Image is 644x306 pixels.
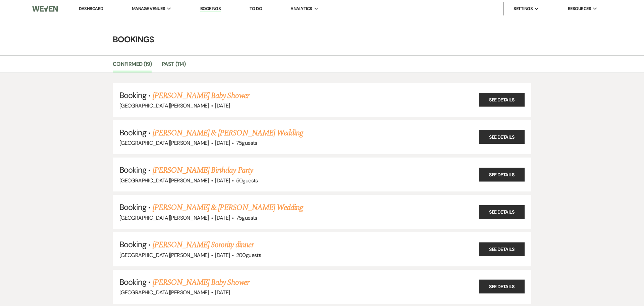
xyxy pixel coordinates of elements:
a: [PERSON_NAME] Baby Shower [153,90,249,102]
a: Past (114) [162,60,186,73]
span: Booking [119,127,146,138]
span: Settings [514,5,533,12]
a: [PERSON_NAME] Birthday Party [153,164,253,176]
a: See Details [479,280,525,294]
span: Analytics [290,5,312,12]
a: [PERSON_NAME] Baby Shower [153,276,249,289]
span: 50 guests [236,177,258,184]
span: [DATE] [215,289,230,296]
a: [PERSON_NAME] & [PERSON_NAME] Wedding [153,202,303,214]
a: Confirmed (19) [113,60,152,73]
h4: Bookings [80,34,563,45]
span: Booking [119,202,146,212]
span: [DATE] [215,177,230,184]
span: [GEOGRAPHIC_DATA][PERSON_NAME] [119,289,209,296]
span: 75 guests [236,214,257,221]
a: Dashboard [79,6,103,11]
span: Booking [119,277,146,287]
a: See Details [479,130,525,144]
span: Manage Venues [132,5,165,12]
a: [PERSON_NAME] & [PERSON_NAME] Wedding [153,127,303,139]
a: See Details [479,168,525,181]
span: [GEOGRAPHIC_DATA][PERSON_NAME] [119,252,209,259]
a: See Details [479,93,525,107]
span: [DATE] [215,139,230,146]
span: [DATE] [215,214,230,221]
a: Bookings [200,6,221,12]
span: Resources [568,5,591,12]
span: 200 guests [236,252,261,259]
img: Weven Logo [32,2,58,16]
span: [GEOGRAPHIC_DATA][PERSON_NAME] [119,139,209,146]
a: To Do [250,6,262,11]
a: [PERSON_NAME] Sorority dinner [153,239,254,251]
span: [GEOGRAPHIC_DATA][PERSON_NAME] [119,102,209,109]
span: [DATE] [215,102,230,109]
a: See Details [479,242,525,256]
span: Booking [119,165,146,175]
span: [GEOGRAPHIC_DATA][PERSON_NAME] [119,214,209,221]
span: [GEOGRAPHIC_DATA][PERSON_NAME] [119,177,209,184]
a: See Details [479,205,525,219]
span: Booking [119,90,146,100]
span: 75 guests [236,139,257,146]
span: [DATE] [215,252,230,259]
span: Booking [119,239,146,250]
